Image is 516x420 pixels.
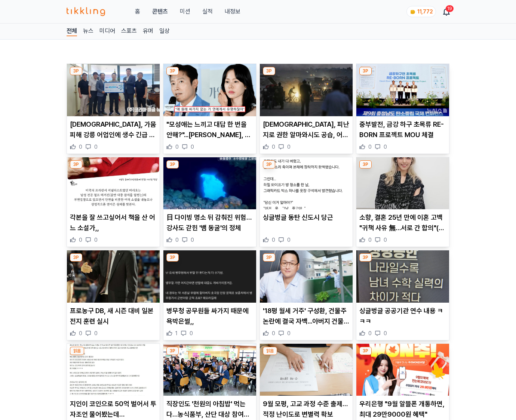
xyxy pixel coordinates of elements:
[166,399,253,420] p: 직장인도 '천원의 아침밥' 먹는다…농식품부, 산단 대상 참여기업 모집
[83,27,93,36] a: 뉴스
[356,157,449,210] img: 소향, 결혼 25년 만에 이혼 고백 "귀책 사유 無…서로 간 합의"(전문)
[356,250,449,340] div: 3P 싱글벙글 공공기관 연수 내용 ㅋㅋㅋ 싱글벙글 공공기관 연수 내용 ㅋㅋㅋ 0 0
[163,344,256,396] img: 직장인도 '천원의 아침밥' 먹는다…농식품부, 산단 대상 참여기업 모집
[175,143,179,151] span: 0
[67,27,77,36] a: 전체
[175,330,178,337] span: 1
[359,119,446,140] p: 중부발전, 금강 하구 초목류 RE-BORN 프로젝트 MOU 체결
[356,157,449,247] div: 3P 소향, 결혼 25년 만에 이혼 고백 "귀책 사유 無…서로 간 합의"(전문) 소향, 결혼 25년 만에 이혼 고백 "귀책 사유 無…서로 간 합의"(전문) 0 0
[94,236,98,244] span: 0
[163,64,257,154] div: 3P "모성애는 느끼고 대답 한 번을 안해?"...이병헌, 제작보고회 현장서 '손예진 인성' 폭로 '아역배우 홀대' 논란 "모성애는 느끼고 대답 한 번을 안해?"...[PER...
[272,330,275,337] span: 0
[67,250,160,340] div: 3P 프로농구 DB, 새 시즌 대비 일본 전지 훈련 실시 프로농구 DB, 새 시즌 대비 일본 전지 훈련 실시 0 0
[163,157,256,210] img: 日 다이빙 명소 뒤 감춰진 위험…강사도 갇힌 '뱀 동굴'의 정체
[166,253,179,262] div: 3P
[384,236,387,244] span: 0
[70,253,82,262] div: 3P
[67,157,160,210] img: 각본을 잘 쓰고싶어서 책을 산 어느 소설가,,
[446,5,454,12] div: 19
[356,64,449,116] img: 중부발전, 금강 하구 초목류 RE-BORN 프로젝트 MOU 체결
[260,250,353,303] img: '18평 월세 거주' 구성환, 건물주 논란에 결국 자백...아버지 건물 증여받아(+나혼산,유퀴즈,꽃분이)
[70,67,82,75] div: 3P
[263,306,350,327] p: '18평 월세 거주' 구성환, 건물주 논란에 결국 자백...아버지 건물 증여받아(+[PERSON_NAME],[PERSON_NAME],[PERSON_NAME])
[384,143,387,151] span: 0
[287,236,291,244] span: 0
[191,236,194,244] span: 0
[356,344,449,396] img: 우리은행 "9월 알뜰폰 개통하면, 최대 29만9000원 혜택"
[94,143,98,151] span: 0
[166,212,253,233] p: 日 다이빙 명소 뒤 감춰진 위험…강사도 갇힌 '뱀 동굴'의 정체
[70,212,157,233] p: 각본을 잘 쓰고싶어서 책을 산 어느 소설가,,
[356,64,449,154] div: 3P 중부발전, 금강 하구 초목류 RE-BORN 프로젝트 MOU 체결 중부발전, 금강 하구 초목류 RE-BORN 프로젝트 MOU 체결 0 0
[159,27,170,36] a: 일상
[272,143,275,151] span: 0
[359,399,446,420] p: 우리은행 "9월 알뜰폰 개통하면, 최대 29만9000원 혜택"
[166,67,179,75] div: 3P
[384,330,387,337] span: 0
[443,7,449,16] a: 19
[263,160,275,169] div: 3P
[272,236,275,244] span: 0
[163,250,256,303] img: 병무청 공무원들 싸가지 때문에 욕박은썰,,
[166,347,179,355] div: 3P
[356,250,449,303] img: 싱글벙글 공공기관 연수 내용 ㅋㅋㅋ
[79,143,82,151] span: 0
[70,399,157,420] p: 지인이 코인으로 50억 벌어서 투자조언 물어봤는데 [PERSON_NAME],,
[263,399,350,420] p: 9월 모평, 고교 과정 수준 출제…적정 난이도로 변별력 확보
[368,143,372,151] span: 0
[70,306,157,327] p: 프로농구 DB, 새 시즌 대비 일본 전지 훈련 실시
[166,119,253,140] p: "모성애는 느끼고 대답 한 번을 안해?"...[PERSON_NAME], 제작보고회 현장서 '손예진 인성' 폭로 '아역배우 [PERSON_NAME]' 논란
[163,64,256,116] img: "모성애는 느끼고 대답 한 번을 안해?"...이병헌, 제작보고회 현장서 '손예진 인성' 폭로 '아역배우 홀대' 논란
[259,157,353,247] div: 3P 싱글벙글 동탄 신도시 당근 싱글벙글 동탄 신도시 당근 0 0
[359,253,372,262] div: 3P
[368,330,372,337] span: 0
[263,119,350,140] p: [DEMOGRAPHIC_DATA], 피난지로 권한 알마와시도 공습, 어린이 포함 12명 살해
[191,143,194,151] span: 0
[417,9,433,15] span: 11,772
[67,64,160,154] div: 3P 수협중앙회, 가뭄 피해 강릉 어업인에 생수 긴급 지원 [DEMOGRAPHIC_DATA], 가뭄 피해 강릉 어업인에 생수 긴급 지원 0 0
[406,6,434,17] a: coin 11,772
[70,119,157,140] p: [DEMOGRAPHIC_DATA], 가뭄 피해 강릉 어업인에 생수 긴급 지원
[67,344,160,396] img: 지인이 코인으로 50억 벌어서 투자조언 물어봤는데 거만하네,,
[260,157,353,210] img: 싱글벙글 동탄 신도시 당근
[70,347,84,355] div: 읽음
[359,67,372,75] div: 3P
[67,250,160,303] img: 프로농구 DB, 새 시즌 대비 일본 전지 훈련 실시
[260,344,353,396] img: 9월 모평, 고교 과정 수준 출제…적정 난이도로 변별력 확보
[259,64,353,154] div: 3P 이스라엘군, 피난지로 권한 알마와시도 공습, 어린이 포함 12명 살해 [DEMOGRAPHIC_DATA], 피난지로 권한 알마와시도 공습, 어린이 포함 12명 살해 0 0
[410,9,416,15] img: coin
[287,330,291,337] span: 0
[359,347,372,355] div: 3P
[70,160,82,169] div: 3P
[359,160,372,169] div: 3P
[163,157,257,247] div: 3P 日 다이빙 명소 뒤 감춰진 위험…강사도 갇힌 '뱀 동굴'의 정체 日 다이빙 명소 뒤 감춰진 위험…강사도 갇힌 '뱀 동굴'의 정체 0 0
[121,27,137,36] a: 스포츠
[202,7,213,16] a: 실적
[163,250,257,340] div: 3P 병무청 공무원들 싸가지 때문에 욕박은썰,, 병무청 공무원들 싸가지 때문에 욕박은썰,, 1 0
[260,64,353,116] img: 이스라엘군, 피난지로 권한 알마와시도 공습, 어린이 포함 12명 살해
[180,7,190,16] button: 미션
[359,306,446,327] p: 싱글벙글 공공기관 연수 내용 ㅋㅋㅋ
[359,212,446,233] p: 소향, 결혼 25년 만에 이혼 고백 "귀책 사유 無…서로 간 합의"(전문)
[263,212,350,223] p: 싱글벙글 동탄 신도시 당근
[166,160,179,169] div: 3P
[263,253,275,262] div: 3P
[67,157,160,247] div: 3P 각본을 잘 쓰고싶어서 책을 산 어느 소설가,, 각본을 잘 쓰고싶어서 책을 산 어느 소설가,, 0 0
[259,250,353,340] div: 3P '18평 월세 거주' 구성환, 건물주 논란에 결국 자백...아버지 건물 증여받아(+나혼산,유퀴즈,꽃분이) '18평 월세 거주' 구성환, 건물주 논란에 결국 자백...아버...
[225,7,240,16] a: 내정보
[166,306,253,327] p: 병무청 공무원들 싸가지 때문에 욕박은썰,,
[175,236,179,244] span: 0
[152,7,168,16] a: 콘텐츠
[368,236,372,244] span: 0
[67,7,105,16] img: 티끌링
[143,27,153,36] a: 유머
[135,7,140,16] a: 홈
[67,64,160,116] img: 수협중앙회, 가뭄 피해 강릉 어업인에 생수 긴급 지원
[79,236,82,244] span: 0
[99,27,115,36] a: 미디어
[263,347,277,355] div: 읽음
[94,330,98,337] span: 0
[79,330,82,337] span: 0
[190,330,193,337] span: 0
[263,67,275,75] div: 3P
